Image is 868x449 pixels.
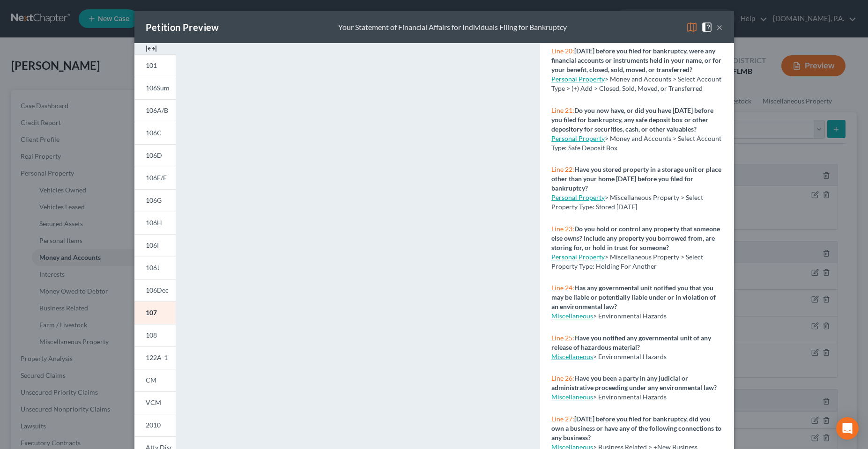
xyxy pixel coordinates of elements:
span: > Miscellaneous Property > Select Property Type: Stored [DATE] [551,193,703,211]
a: 122A-1 [134,346,176,369]
a: 106Sum [134,77,176,99]
strong: Do you now have, or did you have [DATE] before you filed for bankruptcy, any safe deposit box or ... [551,106,713,133]
a: 106A/B [134,99,176,122]
span: > Miscellaneous Property > Select Property Type: Holding For Another [551,253,703,270]
strong: Do you hold or control any property that someone else owns? Include any property you borrowed fro... [551,225,720,251]
span: Line 22: [551,165,574,173]
img: map-eea8200ae884c6f1103ae1953ef3d486a96c86aabb227e865a55264e3737af1f.svg [686,22,697,33]
span: CM [146,376,156,384]
span: 106Dec [146,286,169,294]
span: Line 27: [551,415,574,423]
strong: [DATE] before you filed for bankruptcy, were any financial accounts or instruments held in your n... [551,47,721,74]
span: 106Sum [146,84,170,92]
a: CM [134,369,176,391]
button: × [716,22,723,33]
a: 106I [134,234,176,257]
strong: Have you notified any governmental unit of any release of hazardous material? [551,334,711,351]
a: 107 [134,302,176,324]
span: Line 21: [551,106,574,114]
span: Line 20: [551,47,574,55]
span: > Environmental Hazards [593,312,667,320]
a: 106G [134,189,176,212]
a: Personal Property [551,75,605,83]
img: help-close-5ba153eb36485ed6c1ea00a893f15db1cb9b99d6cae46e1a8edb6c62d00a1a76.svg [701,22,712,33]
span: Line 26: [551,374,574,382]
span: > Money and Accounts > Select Account Type: Safe Deposit Box [551,134,721,152]
a: Miscellaneous [551,353,593,361]
span: 106G [146,196,162,204]
a: 101 [134,54,176,77]
a: 106C [134,122,176,144]
div: Your Statement of Financial Affairs for Individuals Filing for Bankruptcy [338,22,567,33]
strong: Have you stored property in a storage unit or place other than your home [DATE] before you filed ... [551,165,721,192]
span: 101 [146,61,157,69]
span: Line 24: [551,284,574,292]
span: 106J [146,264,160,272]
span: > Money and Accounts > Select Account Type > (+) Add > Closed, Sold, Moved, or Transferred [551,75,721,92]
strong: Has any governmental unit notified you that you may be liable or potentially liable under or in v... [551,284,716,310]
span: 106D [146,151,162,159]
span: Line 25: [551,334,574,342]
a: 106H [134,212,176,234]
a: 108 [134,324,176,346]
a: Miscellaneous [551,393,593,401]
a: VCM [134,391,176,414]
a: 106E/F [134,167,176,189]
img: expand-e0f6d898513216a626fdd78e52531dac95497ffd26381d4c15ee2fc46db09dca.svg [146,43,157,54]
a: 2010 [134,414,176,436]
a: 106D [134,144,176,167]
span: 106H [146,219,162,227]
span: 106E/F [146,174,167,182]
strong: [DATE] before you filed for bankruptcy, did you own a business or have any of the following conne... [551,415,721,442]
span: 106C [146,129,162,137]
div: Petition Preview [146,21,219,34]
div: Open Intercom Messenger [836,417,859,440]
span: 122A-1 [146,353,168,361]
span: > Environmental Hazards [593,393,667,401]
a: Personal Property [551,253,605,261]
a: 106Dec [134,279,176,302]
a: 106J [134,257,176,279]
span: 107 [146,309,157,317]
span: 108 [146,331,157,339]
strong: Have you been a party in any judicial or administrative proceeding under any environmental law? [551,374,717,391]
span: 2010 [146,421,161,429]
a: Personal Property [551,134,605,142]
span: > Environmental Hazards [593,353,667,361]
span: 106I [146,241,159,249]
span: VCM [146,398,161,406]
a: Personal Property [551,193,605,201]
a: Miscellaneous [551,312,593,320]
span: Line 23: [551,225,574,233]
span: 106A/B [146,106,168,114]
